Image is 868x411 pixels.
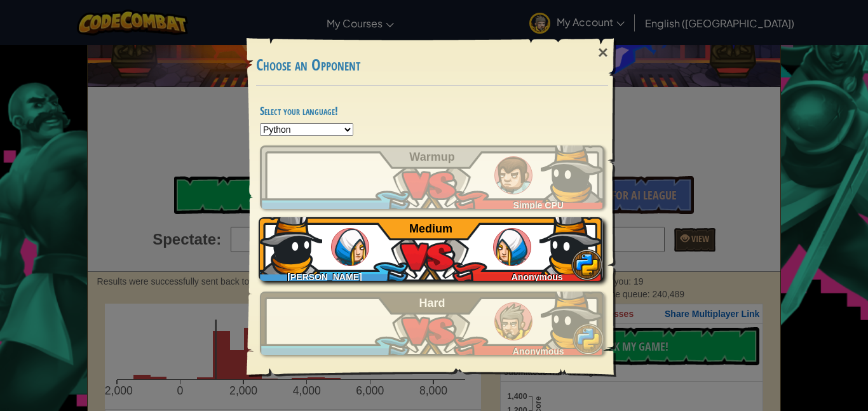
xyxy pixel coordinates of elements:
span: Warmup [409,151,454,163]
div: × [588,34,618,71]
img: EHwRAAAAAAZJREFUAwBWjRJoinQqegAAAABJRU5ErkJggg== [541,139,604,203]
a: [PERSON_NAME]Anonymous [260,217,604,281]
span: Hard [419,297,445,309]
img: EHwRAAAAAAZJREFUAwBWjRJoinQqegAAAABJRU5ErkJggg== [259,211,322,274]
img: humans_ladder_tutorial.png [494,156,532,194]
span: Simple CPU [513,200,564,210]
span: Medium [409,222,452,235]
a: Anonymous [260,292,604,355]
img: humans_ladder_medium.png [493,228,531,266]
img: EHwRAAAAAAZJREFUAwBWjRJoinQqegAAAABJRU5ErkJggg== [539,211,603,274]
h3: Choose an Opponent [256,57,608,74]
span: Anonymous [513,346,564,356]
span: Anonymous [512,272,563,282]
img: EHwRAAAAAAZJREFUAwBWjRJoinQqegAAAABJRU5ErkJggg== [541,285,604,349]
img: humans_ladder_medium.png [331,228,369,266]
a: Simple CPU [260,145,604,209]
img: humans_ladder_hard.png [494,302,532,340]
h4: Select your language! [260,105,604,117]
span: [PERSON_NAME] [287,272,362,282]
